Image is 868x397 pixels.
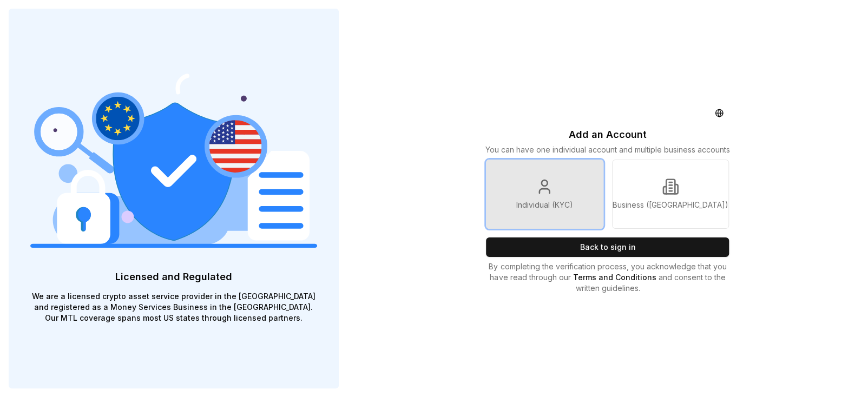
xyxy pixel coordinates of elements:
[612,160,729,229] a: Business ([GEOGRAPHIC_DATA])
[485,144,730,155] p: You can have one individual account and multiple business accounts
[486,237,729,257] button: Back to sign in
[613,200,728,210] p: Business ([GEOGRAPHIC_DATA])
[486,261,729,294] p: By completing the verification process, you acknowledge that you have read through our and consen...
[486,160,603,229] a: Individual (KYC)
[516,200,573,210] p: Individual (KYC)
[30,291,317,323] p: We are a licensed crypto asset service provider in the [GEOGRAPHIC_DATA] and registered as a Mone...
[573,273,658,282] a: Terms and Conditions
[30,269,317,284] p: Licensed and Regulated
[569,127,647,142] p: Add an Account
